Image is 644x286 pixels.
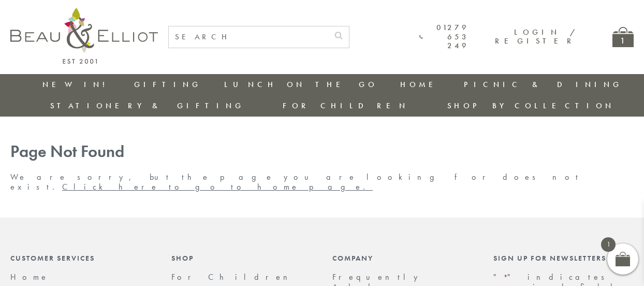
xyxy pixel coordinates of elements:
[464,79,622,90] a: Picnic & Dining
[419,23,469,50] a: 01279 653 249
[42,79,112,90] a: New in!
[283,101,408,111] a: For Children
[495,27,576,46] a: Login / Register
[171,254,312,262] div: Shop
[601,237,616,252] span: 1
[400,79,442,90] a: Home
[224,79,377,90] a: Lunch On The Go
[50,101,244,111] a: Stationery & Gifting
[10,142,634,162] h1: Page Not Found
[493,254,634,262] div: Sign up for newsletters
[171,271,296,282] a: For Children
[612,27,634,47] a: 1
[134,79,201,90] a: Gifting
[10,254,151,262] div: Customer Services
[169,26,328,48] input: SEARCH
[447,101,614,111] a: Shop by collection
[10,8,158,64] img: logo
[10,271,49,282] a: Home
[332,254,473,262] div: Company
[62,181,373,192] a: Click here to go to home page.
